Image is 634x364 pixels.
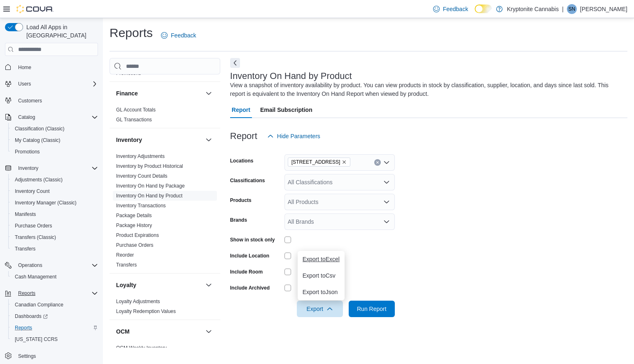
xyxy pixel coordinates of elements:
h1: Reports [110,25,153,41]
span: SN [569,4,576,14]
span: [STREET_ADDRESS] [291,158,340,166]
button: Transfers (Classic) [8,232,101,243]
span: Classification (Classic) [12,124,98,134]
button: Users [2,78,101,90]
a: My Catalog (Classic) [12,135,64,145]
span: Users [18,81,31,87]
h3: Inventory [116,136,142,144]
a: Feedback [430,1,471,17]
h3: Finance [116,89,138,97]
button: Customers [2,95,101,107]
span: My Catalog (Classic) [12,135,98,145]
button: Open list of options [383,218,390,225]
button: OCM [204,327,214,336]
button: Manifests [8,209,101,220]
button: Hide Parameters [264,128,324,144]
span: Reports [15,325,32,331]
h3: Inventory On Hand by Product [230,71,352,81]
div: Finance [110,105,220,128]
span: Manifests [12,209,98,219]
button: Purchase Orders [8,220,101,232]
a: Canadian Compliance [12,300,67,310]
span: Home [18,64,31,71]
span: Cash Management [15,274,56,280]
span: Users [15,79,98,89]
span: Load All Apps in [GEOGRAPHIC_DATA] [23,23,98,39]
p: [PERSON_NAME] [580,4,627,14]
a: Adjustments (Classic) [12,175,66,185]
button: Remove 555 Rossland Road E Unit D from selection in this group [342,160,347,165]
a: Classification (Classic) [12,124,68,134]
button: Reports [2,287,101,299]
button: Classification (Classic) [8,123,101,134]
span: Catalog [18,114,35,121]
a: Transfers (Classic) [12,232,59,242]
a: Loyalty Adjustments [116,299,160,304]
span: Inventory Count [15,188,50,195]
span: Manifests [15,211,36,218]
span: Customers [15,95,98,106]
h3: Loyalty [116,281,136,289]
span: Inventory Manager (Classic) [15,199,77,206]
div: Suki Nilsan [567,4,577,14]
span: Transfers [15,246,35,252]
a: Promotions [12,147,43,157]
span: Adjustments (Classic) [15,176,63,183]
span: Export [302,301,338,317]
span: Catalog [15,112,98,122]
img: Cova [16,5,54,13]
label: Locations [230,158,254,164]
button: Run Report [349,301,395,317]
a: GL Transactions [116,117,152,123]
span: Home [15,62,98,72]
span: Adjustments (Classic) [12,175,98,185]
span: Transfers (Classic) [12,232,98,242]
a: Cash Management [12,272,60,282]
button: Catalog [2,111,101,123]
span: Export to Csv [303,272,340,279]
label: Products [230,197,252,204]
a: [US_STATE] CCRS [12,334,61,344]
div: View a snapshot of inventory availability by product. You can view products in stock by classific... [230,81,623,98]
button: Transfers [8,243,101,255]
a: Product Expirations [116,232,159,238]
button: Home [2,61,101,73]
button: Inventory Count [8,185,101,197]
button: Operations [15,260,46,270]
button: Canadian Compliance [8,299,101,311]
span: [US_STATE] CCRS [15,336,58,343]
div: Inventory [110,151,220,273]
label: Brands [230,217,247,223]
span: Dark Mode [475,13,475,14]
button: Users [15,79,34,89]
span: Report [232,102,250,118]
span: Feedback [171,31,196,39]
button: Adjustments (Classic) [8,174,101,185]
a: Inventory On Hand by Product [116,193,182,199]
span: Reports [12,323,98,333]
label: Include Location [230,253,269,259]
span: Inventory [18,165,38,172]
span: Operations [18,262,42,269]
span: Purchase Orders [15,223,52,229]
span: Email Subscription [260,102,312,118]
a: Reorder [116,252,134,258]
button: Settings [2,350,101,362]
button: Reports [15,288,39,298]
a: Package Details [116,213,152,218]
a: Inventory Count [12,186,53,196]
button: Finance [116,89,202,97]
button: Inventory [204,135,214,145]
button: Export toJson [298,284,345,300]
a: Inventory On Hand by Package [116,183,185,189]
button: Operations [2,260,101,271]
label: Include Archived [230,285,270,291]
a: Dashboards [8,311,101,322]
span: Cash Management [12,272,98,282]
a: Feedback [158,27,199,44]
span: 555 Rossland Road E Unit D [288,158,351,167]
button: Open list of options [383,199,390,205]
span: Dashboards [15,313,48,320]
button: Promotions [8,146,101,158]
button: Export [297,301,343,317]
